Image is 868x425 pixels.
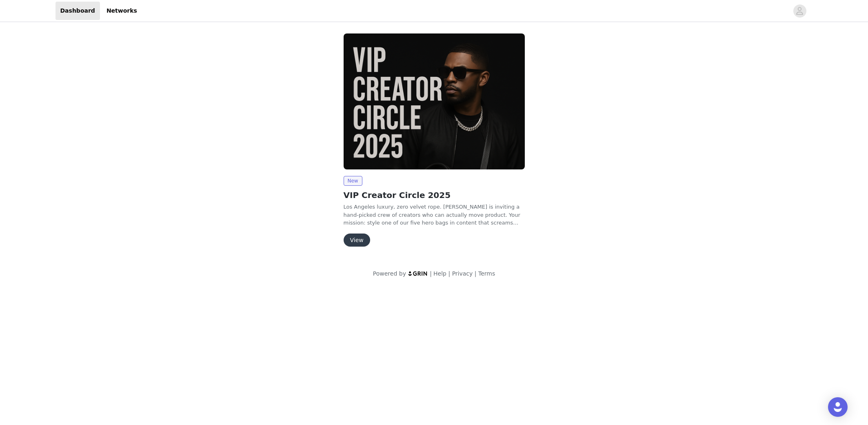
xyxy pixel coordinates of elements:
a: Help [433,270,446,277]
a: Privacy [452,270,473,277]
div: Open Intercom Messenger [828,397,848,417]
div: avatar [796,4,804,18]
button: View [344,234,370,247]
h2: VIP Creator Circle 2025 [344,189,525,201]
span: Powered by [373,270,406,277]
a: View [344,237,370,243]
a: Networks [102,2,142,20]
p: Los Angeles luxury, zero velvet rope. [PERSON_NAME] is inviting a hand-picked crew of creators wh... [344,203,525,227]
img: logo [408,271,428,276]
img: Tote&Carry [344,33,525,169]
a: Dashboard [55,2,100,20]
a: Terms [478,270,495,277]
span: | [475,270,477,277]
span: | [448,270,450,277]
span: | [430,270,432,277]
span: New [344,176,362,186]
